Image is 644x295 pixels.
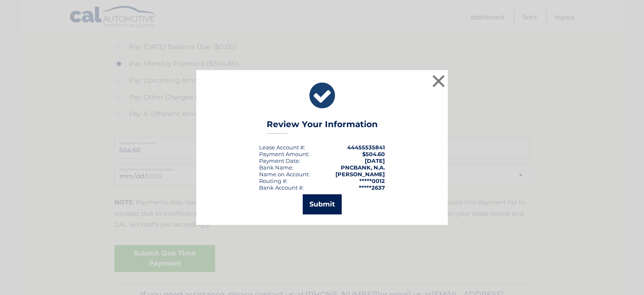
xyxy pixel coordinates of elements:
div: Routing #: [259,178,288,184]
div: : [259,157,300,164]
div: Bank Name: [259,164,293,171]
strong: [PERSON_NAME] [335,171,385,178]
strong: 44455535841 [347,144,385,151]
span: $504.60 [362,151,385,157]
h3: Review Your Information [267,119,378,134]
span: [DATE] [365,157,385,164]
strong: PNCBANK, N.A. [341,164,385,171]
div: Bank Account #: [259,184,304,191]
div: Payment Amount: [259,151,309,157]
span: Payment Date [259,157,299,164]
button: Submit [303,194,342,214]
div: Name on Account: [259,171,310,178]
div: Lease Account #: [259,144,305,151]
button: × [430,73,447,89]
